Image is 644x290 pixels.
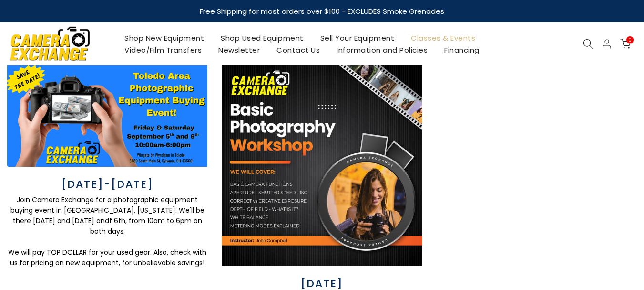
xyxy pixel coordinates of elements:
[116,44,210,56] a: Video/Film Transfers
[200,6,444,16] strong: Free Shipping for most orders over $100 - EXCLUDES Smoke Grenades
[116,32,213,44] a: Shop New Equipment
[620,39,631,49] a: 0
[7,176,207,192] h3: [DATE]-[DATE]
[328,44,436,56] a: Information and Policies
[210,44,268,56] a: Newsletter
[436,44,488,56] a: Financing
[312,32,403,44] a: Sell Your Equipment
[268,44,328,56] a: Contact Us
[626,36,634,43] span: 0
[213,32,312,44] a: Shop Used Equipment
[403,32,484,44] a: Classes & Events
